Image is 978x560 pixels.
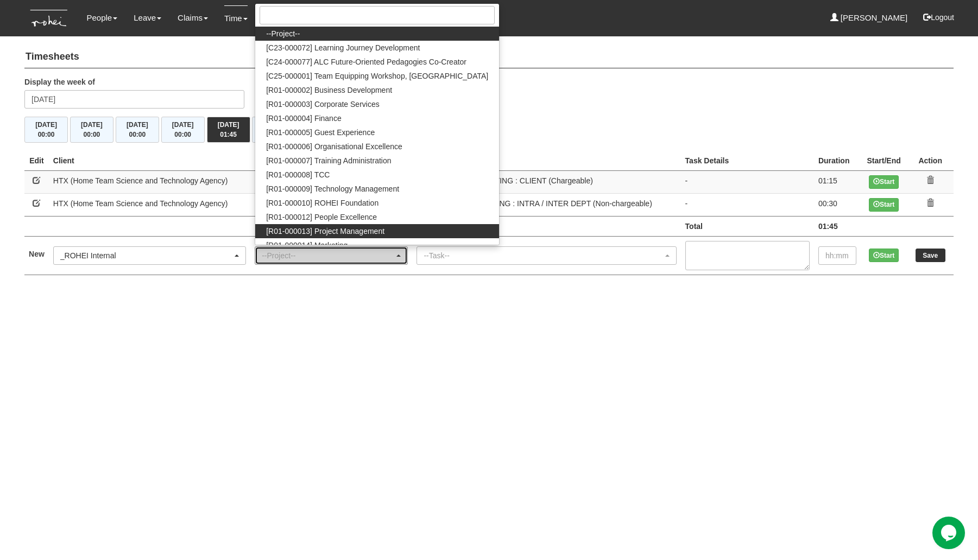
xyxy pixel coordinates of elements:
[830,5,908,30] a: [PERSON_NAME]
[250,193,412,216] td: [O25-004227] HTX Induction Programme
[53,246,246,265] button: _ROHEI Internal
[84,131,100,138] span: 00:00
[818,246,856,265] input: hh:mm
[266,240,348,251] span: [R01-000014] Marketing
[266,141,402,152] span: [R01-000006] Organisational Excellence
[266,183,399,194] span: [R01-000009] Technology Management
[681,193,814,216] td: -
[814,193,861,216] td: 00:30
[869,198,899,212] button: Start
[685,222,703,231] b: Total
[266,226,384,237] span: [R01-000013] Project Management
[412,151,680,171] th: Project Task
[24,117,954,143] div: Timesheet Week Summary
[24,77,95,87] label: Display the week of
[174,131,191,138] span: 00:00
[24,46,954,68] h4: Timesheets
[266,28,300,39] span: --Project--
[814,216,861,236] td: 01:45
[266,99,380,110] span: [R01-000003] Corporate Services
[161,117,205,143] button: [DATE]00:00
[266,127,375,138] span: [R01-000005] Guest Experience
[250,151,412,171] th: Project
[24,117,68,143] button: [DATE]00:00
[266,56,466,67] span: [C24-000077] ALC Future-Oriented Pedagogies Co-Creator
[869,175,899,189] button: Start
[907,151,954,171] th: Action
[266,71,488,81] span: [C25-000001] Team Equipping Workshop, [GEOGRAPHIC_DATA]
[417,246,676,265] button: --Task--
[262,250,394,261] div: --Project--
[49,170,250,193] td: HTX (Home Team Science and Technology Agency)
[814,151,861,171] th: Duration
[424,250,662,261] div: --Task--
[412,170,680,193] td: AL04 EXTERNAL MEETING : CLIENT (Chargeable)
[224,5,248,31] a: Time
[266,85,392,96] span: [R01-000002] Business Development
[869,249,899,262] button: Start
[916,4,962,30] button: Logout
[681,151,814,171] th: Task Details
[116,117,159,143] button: [DATE]00:00
[178,5,208,30] a: Claims
[932,517,967,549] iframe: chat widget
[260,6,495,24] input: Search
[49,151,250,171] th: Client
[266,42,420,53] span: [C23-000072] Learning Journey Development
[134,5,161,30] a: Leave
[87,5,118,30] a: People
[29,249,45,259] label: New
[24,151,49,171] th: Edit
[412,193,680,216] td: AL01 INTERNAL MEETING : INTRA / INTER DEPT (Non-chargeable)
[60,250,232,261] div: _ROHEI Internal
[266,113,342,124] span: [R01-000004] Finance
[266,198,378,208] span: [R01-000010] ROHEI Foundation
[861,151,907,171] th: Start/End
[129,131,146,138] span: 00:00
[252,117,295,143] button: [DATE]00:00
[255,246,408,265] button: --Project--
[207,117,250,143] button: [DATE]01:45
[814,170,861,193] td: 01:15
[70,117,113,143] button: [DATE]00:00
[250,170,412,193] td: [O25-004227] HTX Induction Programme
[220,131,237,138] span: 01:45
[266,155,391,166] span: [R01-000007] Training Administration
[266,212,377,222] span: [R01-000012] People Excellence
[266,169,330,180] span: [R01-000008] TCC
[916,249,945,262] input: Save
[681,170,814,193] td: -
[38,131,55,138] span: 00:00
[49,193,250,216] td: HTX (Home Team Science and Technology Agency)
